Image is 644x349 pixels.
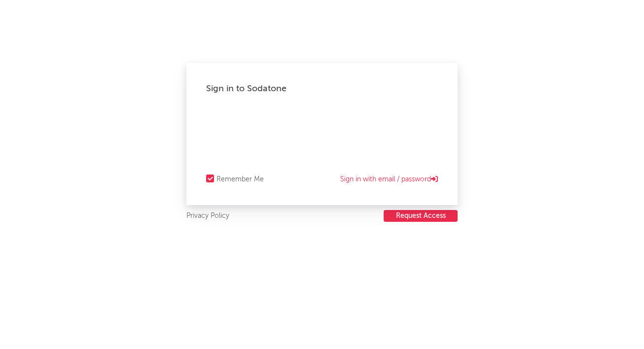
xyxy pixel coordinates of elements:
[340,174,438,185] a: Sign in with email / password
[384,210,458,222] button: Request Access
[206,83,438,95] div: Sign in to Sodatone
[384,210,458,222] a: Request Access
[186,210,229,222] a: Privacy Policy
[216,174,264,185] div: Remember Me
